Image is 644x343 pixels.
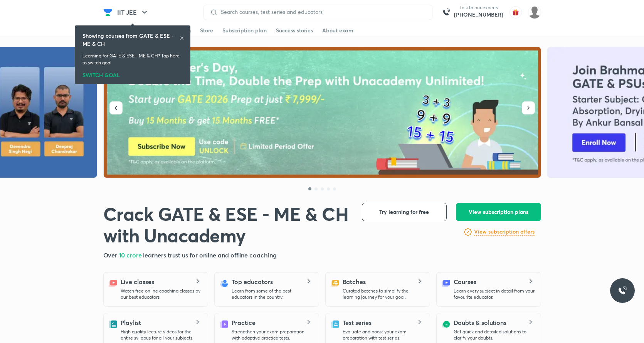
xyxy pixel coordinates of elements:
p: Learn every subject in detail from your favourite educator. [454,288,535,300]
p: High quality lecture videos for the entire syllabus for all your subjects. [121,329,202,341]
span: Over [103,251,119,259]
span: Try learning for free [379,208,429,216]
img: Company Logo [103,8,113,17]
a: [PHONE_NUMBER] [454,11,503,18]
h5: Batches [343,277,366,286]
p: Curated batches to simplify the learning journey for your goal. [343,288,424,300]
p: Talk to our experts [454,5,503,11]
button: View subscription plans [456,203,541,221]
img: call-us [439,5,454,20]
p: Evaluate and boost your exam preparation with test series. [343,329,424,341]
div: About exam [322,27,353,34]
img: Abdul Ramzeen [528,6,541,19]
img: ttu [618,286,627,295]
p: Learn from some of the best educators in the country. [232,288,313,300]
div: Store [200,27,213,34]
a: View subscription offers [474,227,535,237]
h5: Playlist [121,318,141,327]
h6: View subscription offers [474,228,535,236]
div: Success stories [276,27,313,34]
a: Store [200,24,213,37]
p: Get quick and detailed solutions to clarify your doubts. [454,329,535,341]
button: IIT JEE [113,5,154,20]
p: Learning for GATE & ESE - ME & CH? Tap here to switch goal [82,52,183,66]
h5: Test series [343,318,372,327]
h5: Top educators [232,277,273,286]
a: Subscription plan [222,24,267,37]
h5: Doubts & solutions [454,318,507,327]
img: avatar [509,6,522,18]
p: Strengthen your exam preparation with adaptive practice tests. [232,329,313,341]
a: Success stories [276,24,313,37]
p: Watch free online coaching classes by our best educators. [121,288,202,300]
input: Search courses, test series and educators [218,9,426,15]
h5: Courses [454,277,476,286]
button: Try learning for free [362,203,447,221]
span: View subscription plans [469,208,528,216]
div: SWITCH GOAL [82,69,183,78]
h6: Showing courses from GATE & ESE - ME & CH [82,32,180,48]
h5: Live classes [121,277,154,286]
span: 10 crore [119,251,143,259]
a: About exam [322,24,353,37]
h1: Crack GATE & ESE - ME & CH with Unacademy [103,203,350,246]
h5: Practice [232,318,256,327]
span: learners trust us for online and offline coaching [143,251,276,259]
div: Subscription plan [222,27,267,34]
